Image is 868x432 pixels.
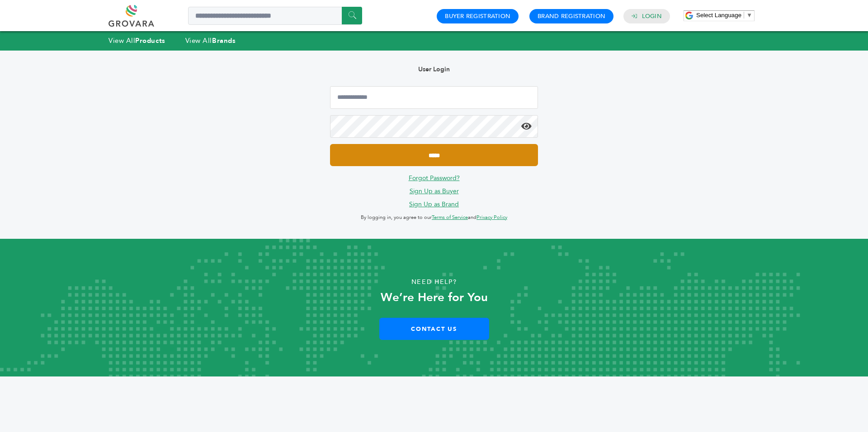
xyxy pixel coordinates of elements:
strong: Brands [212,36,236,45]
p: Need Help? [43,275,825,289]
strong: Products [135,36,165,45]
a: Sign Up as Buyer [410,187,459,195]
span: ▼ [746,12,752,19]
a: View AllProducts [108,36,165,45]
span: Select Language [696,12,741,19]
input: Email Address [330,86,538,109]
a: Sign Up as Brand [409,200,459,209]
input: Search a product or brand... [188,7,362,25]
strong: We’re Here for You [381,289,488,306]
a: Buyer Registration [445,12,510,20]
a: Login [642,12,662,20]
span: ​ [744,12,744,19]
a: Terms of Service [432,214,468,221]
b: User Login [418,65,450,74]
a: Privacy Policy [476,214,507,221]
a: Forgot Password? [409,174,460,182]
a: Contact Us [379,318,489,340]
input: Password [330,115,538,138]
a: Select Language​ [696,12,752,19]
a: View AllBrands [185,36,236,45]
a: Brand Registration [538,12,605,20]
p: By logging in, you agree to our and [330,212,538,223]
